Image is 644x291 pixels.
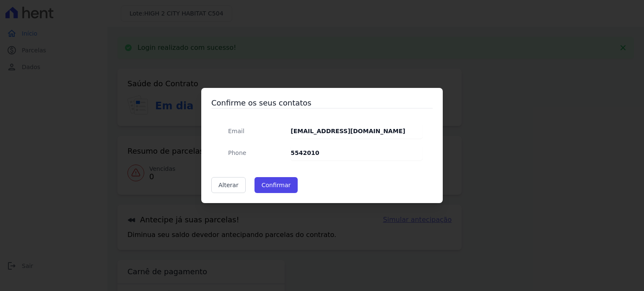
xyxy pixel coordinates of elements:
span: translation missing: pt-BR.public.contracts.modal.confirmation.email [228,128,244,134]
span: translation missing: pt-BR.public.contracts.modal.confirmation.phone [228,149,246,156]
strong: [EMAIL_ADDRESS][DOMAIN_NAME] [291,128,405,134]
a: Alterar [211,177,246,193]
button: Confirmar [254,177,298,193]
strong: 5542010 [291,149,319,156]
h3: Confirme os seus contatos [211,98,433,108]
